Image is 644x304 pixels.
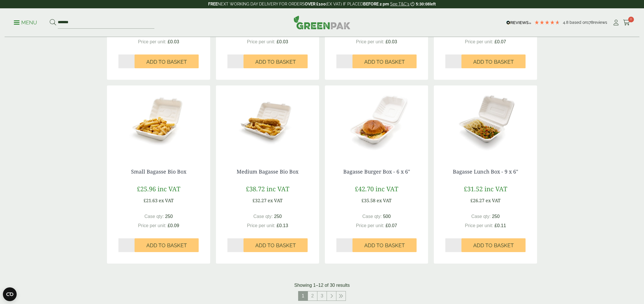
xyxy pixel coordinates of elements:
span: Price per unit: [138,39,166,44]
span: 4.8 [563,20,570,25]
span: Add to Basket [146,59,187,65]
span: £0.03 [386,39,397,44]
span: £0.03 [277,39,288,44]
span: £0.03 [168,39,179,44]
span: Add to Basket [473,242,514,249]
button: Add to Basket [461,54,526,68]
strong: FREE [208,2,218,6]
button: Add to Basket [352,54,417,68]
p: Menu [14,19,37,26]
span: Case qty: [362,214,382,219]
span: £25.96 [137,184,156,193]
span: ex VAT [486,197,501,204]
button: Add to Basket [135,54,199,68]
span: 178 [587,20,593,25]
span: £21.63 [143,197,158,204]
a: See T&C's [390,2,409,6]
span: inc VAT [375,184,398,193]
p: Showing 1–12 of 30 results [294,282,350,289]
span: £26.27 [470,197,484,204]
button: Add to Basket [244,54,308,68]
a: Menu [14,19,37,25]
span: Price per unit: [247,223,275,228]
span: Price per unit: [356,223,384,228]
span: Based on [570,20,587,25]
span: £0.09 [168,223,179,228]
span: £35.58 [361,197,375,204]
span: Add to Basket [364,59,405,65]
button: Add to Basket [135,238,199,252]
span: £42.70 [355,184,374,193]
div: 4.78 Stars [534,20,560,25]
a: Medium Bagasse Bio Box [237,168,298,175]
span: Price per unit: [465,39,493,44]
span: Price per unit: [247,39,275,44]
i: Cart [623,20,630,26]
span: Add to Basket [473,59,514,65]
span: 250 [165,214,173,219]
span: ex VAT [159,197,174,204]
span: £31.52 [464,184,483,193]
span: £38.72 [246,184,265,193]
span: Add to Basket [255,242,296,249]
span: Case qty: [471,214,491,219]
span: 5:30:08 [416,2,430,6]
span: Price per unit: [356,39,384,44]
a: 0 [623,18,630,27]
span: Case qty: [144,214,164,219]
img: 2320027AB Small Bio Box open with food [107,85,210,157]
span: Add to Basket [255,59,296,65]
span: 250 [492,214,500,219]
span: 1 [298,291,308,301]
img: GreenPak Supplies [294,15,350,29]
img: 2420009 Bagasse Burger Box open with food [325,85,428,157]
span: 500 [383,214,391,219]
span: £0.11 [494,223,506,228]
span: Price per unit: [138,223,166,228]
strong: BEFORE 2 pm [363,2,389,6]
span: left [430,2,436,6]
a: 2 [308,291,317,301]
span: inc VAT [158,184,180,193]
span: £0.07 [386,223,397,228]
span: inc VAT [484,184,507,193]
span: £32.27 [252,197,267,204]
span: £0.07 [494,39,506,44]
span: £0.13 [277,223,288,228]
i: My Account [612,20,620,26]
button: Add to Basket [244,238,308,252]
button: Open CMP widget [3,287,17,301]
span: Case qty: [253,214,273,219]
a: 3 [317,291,327,301]
img: 2320027 Bagasse Lunch Box 9x6 inch open with food [434,85,537,157]
span: 250 [274,214,282,219]
span: 0 [628,17,634,22]
img: 2320027AA Medium Bio Box open with food [216,85,319,157]
span: Price per unit: [465,223,493,228]
span: reviews [593,20,607,25]
span: ex VAT [268,197,283,204]
button: Add to Basket [352,238,417,252]
button: Add to Basket [461,238,526,252]
a: Small Bagasse Bio Box [131,168,186,175]
strong: OVER £100 [305,2,326,6]
span: inc VAT [267,184,289,193]
span: Add to Basket [364,242,405,249]
span: Add to Basket [146,242,187,249]
img: REVIEWS.io [506,21,531,25]
a: Bagasse Burger Box - 6 x 6" [343,168,410,175]
a: Bagasse Lunch Box - 9 x 6" [453,168,518,175]
span: ex VAT [377,197,392,204]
